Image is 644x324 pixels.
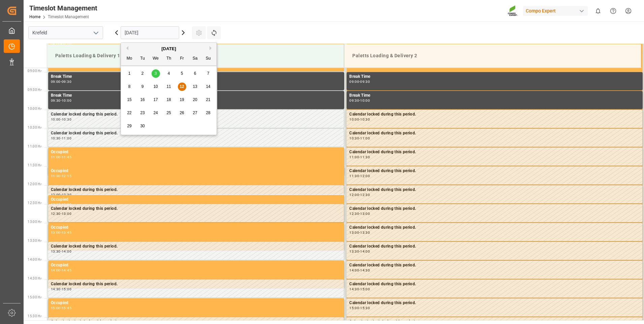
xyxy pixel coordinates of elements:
[193,97,197,102] span: 20
[123,67,215,133] div: month 2025-09
[206,110,210,115] span: 28
[349,281,640,288] div: Calendar locked during this period.
[28,69,41,73] span: 09:00 Hr
[359,80,360,83] div: -
[152,109,160,117] div: Choose Wednesday, September 24th, 2025
[62,137,71,140] div: 11:00
[141,84,144,89] span: 9
[152,69,160,78] div: Choose Wednesday, September 3rd, 2025
[62,231,71,234] div: 13:45
[28,220,41,224] span: 13:00 Hr
[349,118,359,121] div: 10:00
[51,269,61,272] div: 14:00
[359,193,360,196] div: -
[138,122,147,130] div: Choose Tuesday, September 30th, 2025
[349,224,640,231] div: Calendar locked during this period.
[29,14,40,19] a: Home
[51,250,61,253] div: 13:30
[51,262,342,269] div: Occupied
[155,71,157,76] span: 3
[62,99,71,102] div: 10:00
[204,69,213,78] div: Choose Sunday, September 7th, 2025
[61,137,62,140] div: -
[61,156,62,159] div: -
[349,187,640,193] div: Calendar locked during this period.
[121,26,179,39] input: DD.MM.YYYY
[165,69,173,78] div: Choose Thursday, September 4th, 2025
[29,3,97,13] div: Timeslot Management
[125,55,134,63] div: Mo
[138,83,147,91] div: Choose Tuesday, September 9th, 2025
[349,92,640,99] div: Break Time
[191,83,199,91] div: Choose Saturday, September 13th, 2025
[349,111,640,118] div: Calendar locked during this period.
[51,231,61,234] div: 13:00
[61,118,62,121] div: -
[181,71,183,76] span: 5
[166,110,171,115] span: 25
[51,111,341,118] div: Calendar locked during this period.
[51,224,342,231] div: Occupied
[62,288,71,291] div: 15:00
[360,212,370,215] div: 13:00
[51,130,341,137] div: Calendar locked during this period.
[61,80,62,83] div: -
[191,69,199,78] div: Choose Saturday, September 6th, 2025
[350,50,636,62] div: Paletts Loading & Delivery 2
[141,71,144,76] span: 2
[121,45,217,52] div: [DATE]
[359,137,360,140] div: -
[125,109,134,117] div: Choose Monday, September 22nd, 2025
[61,99,62,102] div: -
[124,46,128,50] button: Previous Month
[359,156,360,159] div: -
[51,281,341,288] div: Calendar locked during this period.
[28,258,41,261] span: 14:00 Hr
[360,269,370,272] div: 14:30
[127,110,131,115] span: 22
[204,96,213,104] div: Choose Sunday, September 21st, 2025
[349,149,640,156] div: Calendar locked during this period.
[191,109,199,117] div: Choose Saturday, September 27th, 2025
[51,80,61,83] div: 09:00
[204,83,213,91] div: Choose Sunday, September 14th, 2025
[508,5,518,17] img: Screenshot%202023-09-29%20at%2010.02.21.png_1712312052.png
[168,71,170,76] span: 4
[61,212,62,215] div: -
[51,174,61,177] div: 11:30
[166,84,171,89] span: 11
[28,295,41,299] span: 15:00 Hr
[523,4,590,17] button: Compo Expert
[51,243,341,250] div: Calendar locked during this period.
[349,231,359,234] div: 13:00
[165,55,173,63] div: Th
[51,196,342,203] div: Occupied
[51,288,61,291] div: 14:30
[166,97,171,102] span: 18
[178,83,186,91] div: Choose Friday, September 12th, 2025
[349,193,359,196] div: 12:00
[359,288,360,291] div: -
[349,80,359,83] div: 09:00
[51,205,341,212] div: Calendar locked during this period.
[360,250,370,253] div: 14:00
[28,201,41,205] span: 12:30 Hr
[51,306,61,310] div: 15:00
[349,300,640,306] div: Calendar locked during this period.
[204,55,213,63] div: Su
[28,182,41,186] span: 12:00 Hr
[62,269,71,272] div: 14:45
[127,124,131,128] span: 29
[128,71,131,76] span: 1
[153,110,158,115] span: 24
[360,288,370,291] div: 15:00
[91,28,101,38] button: open menu
[206,84,210,89] span: 14
[62,118,71,121] div: 10:30
[51,212,61,215] div: 12:30
[125,122,134,130] div: Choose Monday, September 29th, 2025
[360,156,370,159] div: 11:30
[138,69,147,78] div: Choose Tuesday, September 2nd, 2025
[61,250,62,253] div: -
[349,137,359,140] div: 10:30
